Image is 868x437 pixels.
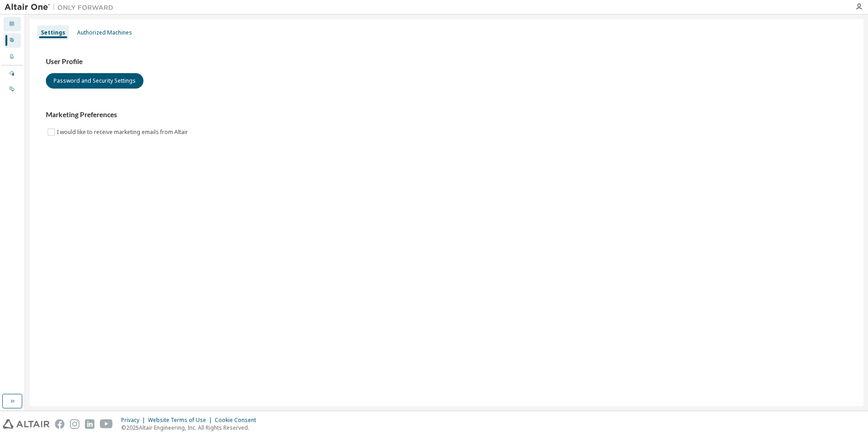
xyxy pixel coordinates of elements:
[100,419,113,429] img: youtube.svg
[55,419,64,429] img: facebook.svg
[121,417,148,424] div: Privacy
[46,73,143,89] button: Password and Security Settings
[4,82,21,96] div: On Prem
[4,17,21,31] div: Dashboard
[4,33,21,48] div: User Profile
[215,417,261,424] div: Cookie Consent
[46,110,847,119] h3: Marketing Preferences
[121,424,261,432] p: © 2025 Altair Engineering, Inc. All Rights Reserved.
[5,3,118,12] img: Altair One
[70,419,79,429] img: instagram.svg
[46,57,847,66] h3: User Profile
[3,419,49,429] img: altair_logo.svg
[77,29,132,36] div: Authorized Machines
[148,417,215,424] div: Website Terms of Use
[4,50,21,64] div: Company Profile
[85,419,94,429] img: linkedin.svg
[41,29,65,36] div: Settings
[57,127,190,138] label: I would like to receive marketing emails from Altair
[4,66,21,81] div: Managed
